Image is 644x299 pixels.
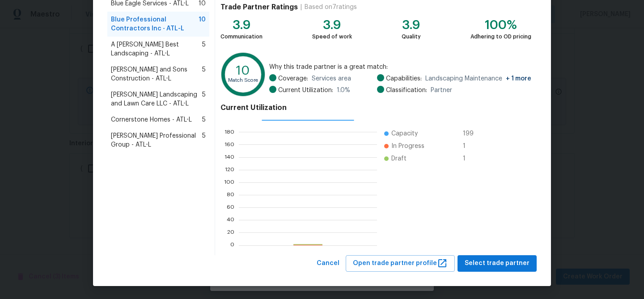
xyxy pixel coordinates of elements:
[470,32,531,41] div: Adhering to OD pricing
[346,255,455,272] button: Open trade partner profile
[470,21,531,29] div: 100%
[391,142,424,151] span: In Progress
[465,258,530,269] span: Select trade partner
[463,142,477,151] span: 1
[305,3,357,12] div: Based on 7 ratings
[506,76,531,82] span: + 1 more
[431,86,452,95] span: Partner
[199,15,206,33] span: 10
[236,64,250,77] text: 10
[386,86,427,95] span: Classification:
[225,167,234,173] text: 120
[312,74,351,83] span: Services area
[202,115,206,124] span: 5
[391,129,418,138] span: Capacity
[386,74,422,83] span: Capabilities:
[353,258,448,269] span: Open trade partner profile
[463,129,477,138] span: 199
[111,90,202,108] span: [PERSON_NAME] Landscaping and Lawn Care LLC - ATL-L
[269,63,531,72] span: Why this trade partner is a great match:
[111,131,202,149] span: [PERSON_NAME] Professional Group - ATL-L
[225,142,234,147] text: 160
[220,103,531,112] h4: Current Utilization
[202,40,206,58] span: 5
[224,180,234,185] text: 100
[225,129,234,135] text: 180
[278,74,308,83] span: Coverage:
[278,86,333,95] span: Current Utilization:
[202,131,206,149] span: 5
[391,154,407,163] span: Draft
[227,230,234,236] text: 20
[220,32,263,41] div: Communication
[227,217,234,223] text: 40
[228,78,258,83] text: Match Score
[337,86,350,95] span: 1.0 %
[402,32,421,41] div: Quality
[402,21,421,29] div: 3.9
[312,32,352,41] div: Speed of work
[225,155,234,160] text: 140
[227,192,234,198] text: 80
[111,15,199,33] span: Blue Professional Contractors Inc - ATL-L
[230,243,234,248] text: 0
[227,205,234,210] text: 60
[111,40,202,58] span: A [PERSON_NAME] Best Landscaping - ATL-L
[312,21,352,29] div: 3.9
[111,65,202,83] span: [PERSON_NAME] and Sons Construction - ATL-L
[317,258,339,269] span: Cancel
[202,65,206,83] span: 5
[220,3,298,12] h4: Trade Partner Ratings
[425,74,531,83] span: Landscaping Maintenance
[202,90,206,108] span: 5
[298,3,305,12] div: |
[111,115,192,124] span: Cornerstone Homes - ATL-L
[463,154,477,163] span: 1
[220,21,263,29] div: 3.9
[313,255,343,272] button: Cancel
[458,255,537,272] button: Select trade partner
